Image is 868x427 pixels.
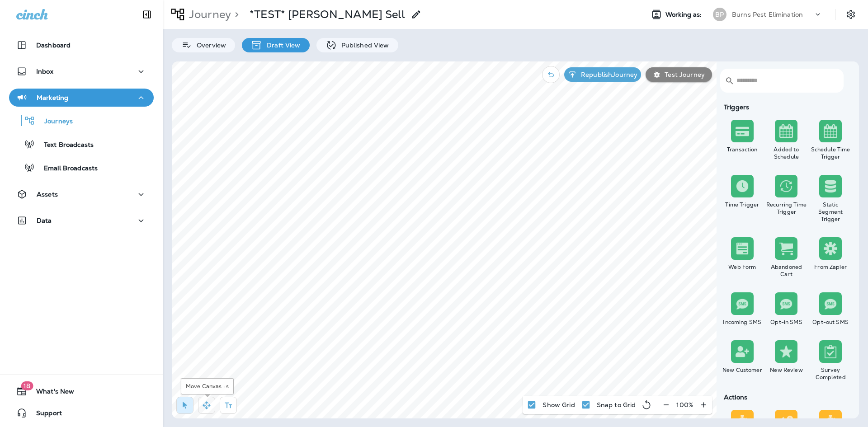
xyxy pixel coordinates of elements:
button: Test Journey [646,67,712,82]
button: Marketing [9,89,154,107]
p: Burns Pest Elimination [732,11,803,18]
span: What's New [27,388,74,399]
p: Republish Journey [577,71,637,78]
div: BP [713,8,726,21]
p: *TEST* [PERSON_NAME] Sell [250,8,406,21]
span: Support [27,409,62,420]
span: Working as: [665,11,704,19]
div: New Customer [722,366,763,374]
div: Move Canvas : s [181,378,234,394]
div: Web Form [722,263,763,271]
div: Schedule Time Trigger [810,146,851,160]
button: Inbox [9,62,154,80]
div: Actions [720,394,853,401]
div: Static Segment Trigger [810,201,851,223]
button: Assets [9,185,154,203]
p: Show Grid [542,401,575,408]
button: Email Broadcasts [9,158,154,177]
div: Opt-in SMS [766,319,807,326]
p: Inbox [36,68,53,75]
p: Assets [37,191,58,198]
div: Transaction [722,146,763,153]
p: Marketing [37,94,68,101]
div: From Zapier [810,263,851,271]
p: Email Broadcasts [35,164,98,173]
div: Added to Schedule [766,146,807,160]
div: Recurring Time Trigger [766,201,807,216]
button: Dashboard [9,36,154,54]
button: RepublishJourney [564,67,641,82]
p: Journey [185,8,231,21]
button: Settings [843,6,859,23]
p: Text Broadcasts [35,141,94,150]
div: New Review [766,366,807,374]
div: Survey Completed [810,366,851,381]
div: Incoming SMS [722,319,763,326]
p: Data [37,217,52,224]
div: Triggers [720,103,853,111]
span: 18 [21,381,33,390]
button: Text Broadcasts [9,135,154,154]
p: > [231,8,239,21]
button: Journeys [9,111,154,130]
div: Abandoned Cart [766,263,807,278]
button: Support [9,404,154,422]
p: Snap to Grid [597,401,636,408]
p: Published View [337,42,389,49]
p: Overview [192,42,226,49]
p: 100 % [676,401,693,408]
button: Data [9,211,154,230]
div: *TEST* Kynan Cross Sell [250,8,406,21]
div: Time Trigger [722,201,763,208]
p: Dashboard [36,42,71,49]
button: Collapse Sidebar [134,5,160,23]
div: Opt-out SMS [810,319,851,326]
p: Draft View [262,42,300,49]
button: 18What's New [9,382,154,400]
p: Journeys [35,117,73,126]
p: Test Journey [661,71,705,78]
